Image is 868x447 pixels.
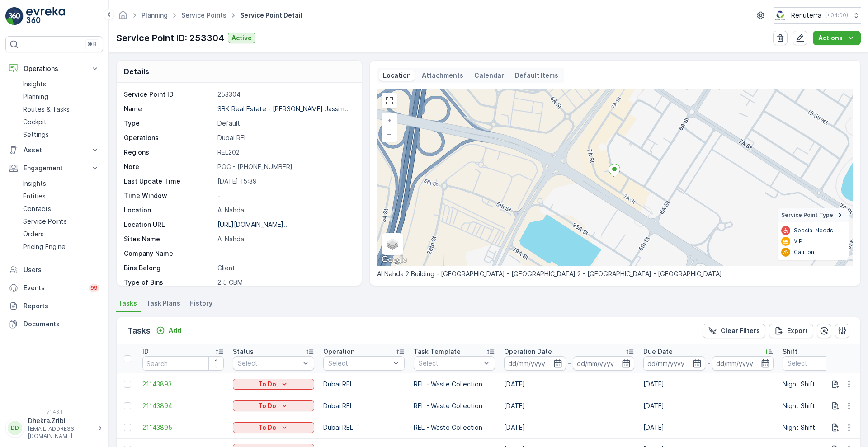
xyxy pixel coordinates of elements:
[19,215,103,228] a: Service Points
[19,78,103,90] a: Insights
[5,261,103,279] a: Users
[5,60,103,78] button: Operations
[142,356,224,371] input: Search
[124,220,214,229] p: Location URL
[382,114,396,127] a: Zoom In
[24,301,99,311] p: Reports
[169,326,181,335] p: Add
[90,284,98,292] p: 99
[23,179,46,188] p: Insights
[382,127,396,141] a: Zoom Out
[787,326,808,335] p: Export
[24,164,85,173] p: Engagement
[774,10,788,20] img: Screenshot_2024-07-26_at_13.33.01.png
[217,162,352,171] p: POC - ‎[PHONE_NUMBER]
[568,358,571,369] p: -
[783,347,797,356] p: Shift
[504,356,566,371] input: dd/mm/yyyy
[643,356,705,371] input: dd/mm/yyyy
[23,130,49,139] p: Settings
[28,416,93,425] p: Dhekra.Zribi
[19,228,103,240] a: Orders
[258,401,276,410] p: To Do
[774,7,861,24] button: Renuterra(+04:00)
[19,116,103,128] a: Cockpit
[142,380,224,389] a: 21143893
[794,249,814,256] p: Caution
[124,278,214,287] p: Type of Bins
[116,31,224,45] p: Service Point ID: 253304
[639,417,778,438] td: [DATE]
[323,347,354,356] p: Operation
[231,33,252,42] p: Active
[23,192,46,201] p: Entities
[124,90,214,99] p: Service Point ID
[409,395,500,417] td: REL - Waste Collection
[319,417,409,438] td: Dubai REL
[142,11,168,19] a: Planning
[217,119,352,128] p: Default
[233,379,314,390] button: To Do
[813,31,861,45] button: Actions
[127,325,151,337] p: Tasks
[19,177,103,190] a: Insights
[383,71,411,80] p: Location
[142,347,149,356] p: ID
[707,358,710,369] p: -
[217,105,350,113] p: SBK Real Estate - [PERSON_NAME] Jassim...
[409,417,500,438] td: REL - Waste Collection
[152,325,185,336] button: Add
[23,230,44,239] p: Orders
[181,11,226,19] a: Service Points
[23,217,67,226] p: Service Points
[19,240,103,253] a: Pricing Engine
[382,94,396,108] a: View Fullscreen
[142,401,224,410] span: 21143894
[24,320,99,329] p: Documents
[118,299,137,308] span: Tasks
[217,177,352,186] p: [DATE] 15:39
[124,133,214,142] p: Operations
[712,356,774,371] input: dd/mm/yyyy
[233,347,254,356] p: Status
[382,234,402,254] a: Layers
[146,299,180,308] span: Task Plans
[217,191,352,200] p: -
[409,373,500,395] td: REL - Waste Collection
[217,148,352,157] p: REL202
[500,395,639,417] td: [DATE]
[781,212,833,219] span: Service Point Type
[258,380,276,389] p: To Do
[422,71,463,80] p: Attachments
[377,269,853,278] p: Al Nahda 2 Building - [GEOGRAPHIC_DATA] - [GEOGRAPHIC_DATA] 2 - [GEOGRAPHIC_DATA] - [GEOGRAPHIC_D...
[124,119,214,128] p: Type
[573,356,635,371] input: dd/mm/yyyy
[387,117,392,124] span: +
[23,242,66,251] p: Pricing Engine
[791,11,821,20] p: Renuterra
[5,297,103,315] a: Reports
[88,41,97,48] p: ⌘B
[142,423,224,432] a: 21143895
[5,141,103,159] button: Asset
[28,425,93,440] p: [EMAIL_ADDRESS][DOMAIN_NAME]
[124,206,214,215] p: Location
[19,103,103,116] a: Routes & Tasks
[124,191,214,200] p: Time Window
[233,422,314,433] button: To Do
[474,71,504,80] p: Calendar
[24,146,85,155] p: Asset
[24,265,99,274] p: Users
[23,105,70,114] p: Routes & Tasks
[5,7,24,25] img: logo
[189,299,212,308] span: History
[504,347,552,356] p: Operation Date
[794,227,833,234] p: Special Needs
[794,238,802,245] p: VIP
[328,359,391,368] p: Select
[124,424,131,431] div: Toggle Row Selected
[639,373,778,395] td: [DATE]
[825,12,848,19] p: ( +04:00 )
[379,254,409,266] img: Google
